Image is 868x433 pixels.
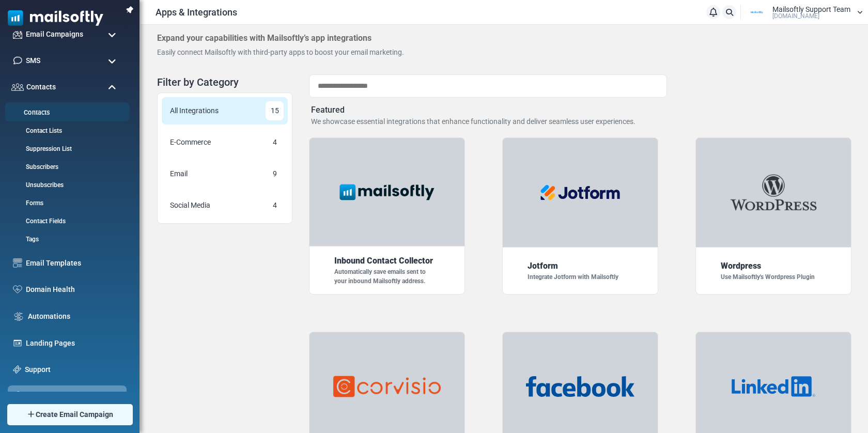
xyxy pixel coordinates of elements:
div: 15 [266,101,284,120]
a: Domain Health [26,284,121,295]
span: SMS [26,55,40,66]
span: Easily connect Mailsoftly with third-party apps to boost your email marketing. [157,48,404,56]
span: Contacts [26,82,56,92]
a: Forms [8,198,124,208]
img: support-icon.svg [13,365,21,374]
div: Jotform [528,260,633,272]
h4: Expand your capabilities with Mailsoftly’s app integrations [157,33,371,43]
img: sms-icon.png [13,56,22,65]
a: Tags [8,235,124,244]
span: Apps & Integrations [156,5,237,19]
div: 9 [266,164,284,183]
img: domain-health-icon.svg [13,285,22,293]
div: Integrate Jotform with Mailsoftly [528,272,633,282]
a: Landing Pages [26,338,121,349]
span: Create Email Campaign [36,409,113,420]
div: E-Commerce [166,133,215,152]
div: Featured [311,104,849,116]
div: All Integrations [166,101,223,120]
img: User Logo [744,5,770,20]
a: Support [25,364,121,375]
span: Mailsoftly Support Team [772,6,850,13]
a: Automations [28,311,121,322]
a: Contacts [5,108,127,118]
a: Subscribers [8,162,124,172]
div: Inbound Contact Collector [334,255,440,267]
img: workflow.svg [13,311,24,322]
img: campaigns-icon.png [13,29,22,39]
img: landing_pages.svg [13,338,22,348]
div: Filter by Category [157,74,292,92]
a: Contact Lists [8,126,124,135]
div: Social Media [166,196,214,215]
div: Automatically save emails sent to your inbound Mailsoftly address. [334,267,440,286]
a: Suppression List [8,144,124,153]
div: 4 [266,133,284,152]
img: contacts-icon.svg [11,83,24,90]
a: Apps & Integrations [27,391,121,401]
span: [DOMAIN_NAME] [772,13,819,19]
div: Email [166,164,192,183]
div: We showcase essential integrations that enhance functionality and deliver seamless user experiences. [311,116,849,127]
div: Wordpress [721,260,826,272]
div: Use Mailsoftly's Wordpress Plugin [721,272,826,282]
a: Contact Fields [8,216,124,226]
a: Unsubscribes [8,180,124,190]
img: email-templates-icon.svg [13,258,22,268]
span: Email Campaigns [26,29,83,40]
div: 4 [266,196,284,215]
a: User Logo Mailsoftly Support Team [DOMAIN_NAME] [744,5,863,20]
a: Email Templates [26,258,121,269]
